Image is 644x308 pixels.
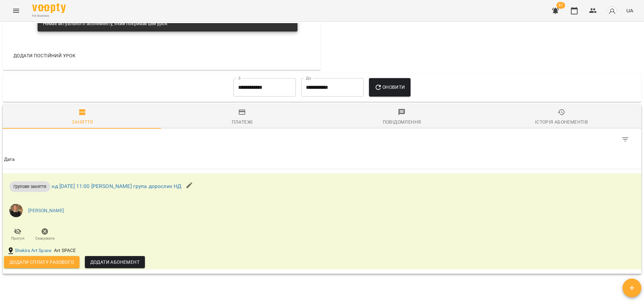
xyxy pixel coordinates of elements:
div: Заняття [72,118,93,126]
span: UA [626,7,633,14]
a: [PERSON_NAME] [28,207,64,214]
button: Прогул [4,225,31,244]
button: Menu [8,3,24,19]
div: Платежі [232,118,253,126]
span: Додати постійний урок [13,52,75,60]
div: Немає актуального абонементу, який покриває цей урок [43,18,167,30]
img: Voopty Logo [32,3,66,13]
img: avatar_s.png [607,6,617,15]
div: Art SPACE [53,246,77,255]
button: Додати постійний урок [11,50,78,62]
button: UA [624,4,636,17]
img: 833e180af62a04887f2b5b74376f6fd9.jpeg [9,204,23,217]
button: Додати Абонемент [85,256,145,268]
div: Sort [4,156,15,164]
button: Додати сплату разового [4,256,79,268]
span: Групове заняття [9,183,50,190]
div: Історія абонементів [535,118,588,126]
span: 61 [556,2,565,9]
span: Оновити [374,83,405,91]
span: For Business [32,14,66,18]
a: нд [DATE] 11:00 [PERSON_NAME] група дорослих НД [52,183,181,189]
span: Дата [4,156,640,164]
span: Додати Абонемент [90,258,140,266]
div: Дата [4,156,15,164]
span: Додати сплату разового [9,258,74,266]
button: Фільтр [617,131,633,147]
button: Оновити [369,78,410,97]
span: Прогул [11,236,24,241]
button: Скасувати [31,225,58,244]
span: Скасувати [35,236,55,241]
div: Повідомлення [383,118,421,126]
a: Shekira Art Space [15,247,52,254]
div: Table Toolbar [3,129,641,150]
